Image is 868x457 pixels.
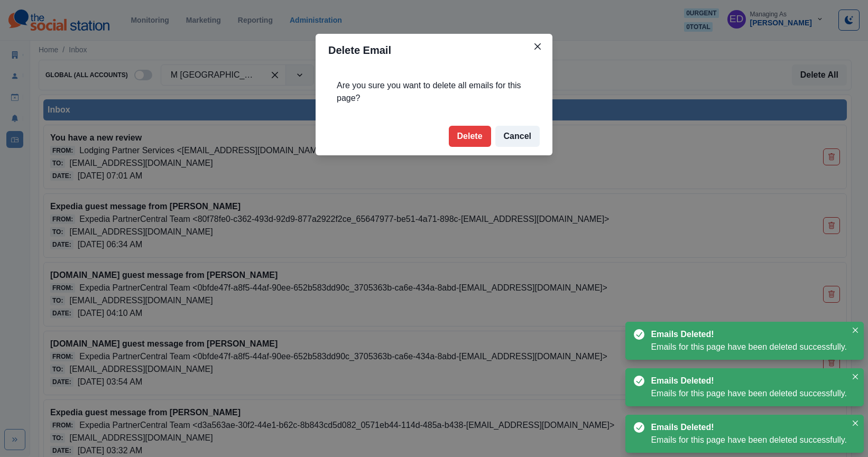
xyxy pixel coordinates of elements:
header: Delete Email [316,34,552,67]
button: Close [529,38,546,55]
button: Close [849,417,862,430]
div: Emails for this page have been deleted successfully. [651,387,847,400]
div: Emails Deleted! [651,328,843,341]
button: Cancel [495,126,540,147]
button: Close [849,370,862,383]
div: Emails for this page have been deleted successfully. [651,434,847,446]
div: Emails Deleted! [651,375,843,387]
p: Are you sure you want to delete all emails for this page? [337,79,531,105]
div: Emails Deleted! [651,421,843,434]
div: Emails for this page have been deleted successfully. [651,341,847,353]
button: Delete [449,126,491,147]
button: Close [849,324,862,337]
